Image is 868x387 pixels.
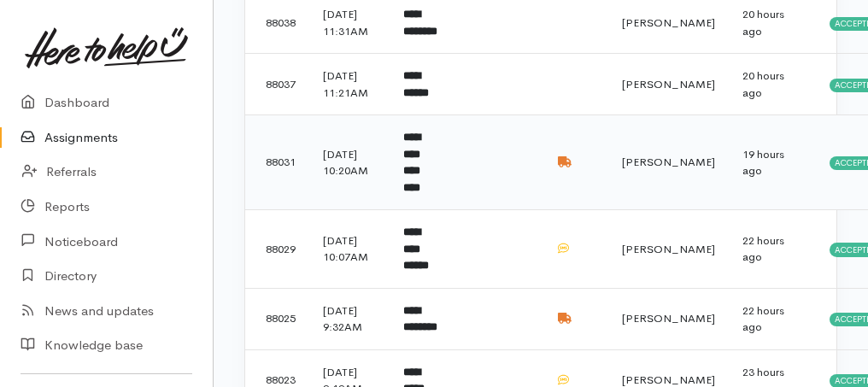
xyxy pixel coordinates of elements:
td: 88029 [245,210,309,289]
time: 22 hours ago [742,233,784,265]
time: 20 hours ago [742,68,784,100]
td: 88031 [245,115,309,210]
span: [PERSON_NAME] [622,372,715,387]
time: 19 hours ago [742,147,784,179]
span: [PERSON_NAME] [622,77,715,91]
td: [DATE] 10:07AM [309,210,390,289]
td: [DATE] 11:21AM [309,54,390,115]
td: [DATE] 10:20AM [309,115,390,210]
span: [PERSON_NAME] [622,15,715,30]
time: 20 hours ago [742,7,784,38]
span: [PERSON_NAME] [622,242,715,256]
span: [PERSON_NAME] [622,311,715,325]
td: 88025 [245,288,309,349]
span: [PERSON_NAME] [622,155,715,169]
td: 88037 [245,54,309,115]
td: [DATE] 9:32AM [309,288,390,349]
time: 22 hours ago [742,303,784,335]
